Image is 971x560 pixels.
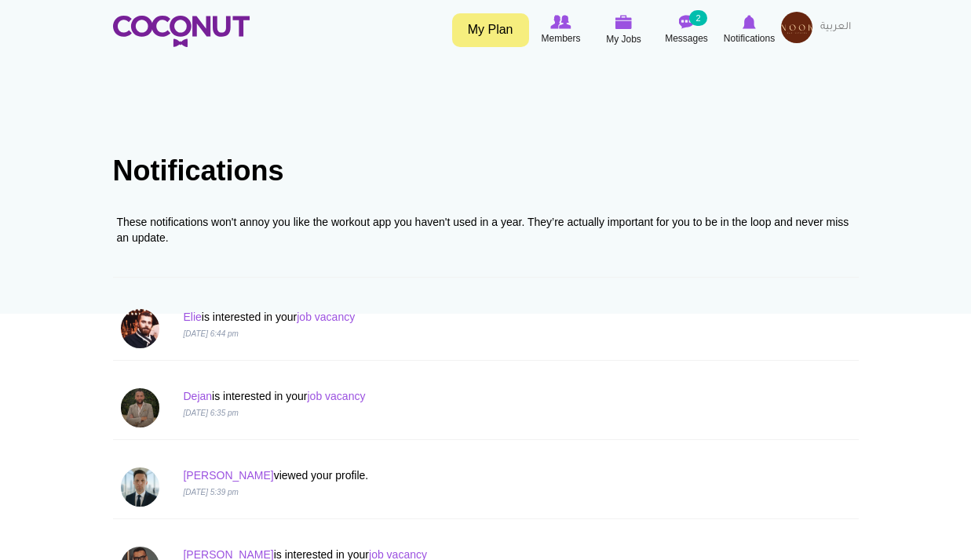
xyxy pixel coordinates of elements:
[689,10,706,26] small: 2
[724,31,775,46] span: Notifications
[183,488,238,496] i: [DATE] 5:39 pm
[183,469,273,482] a: [PERSON_NAME]
[541,31,580,46] span: Members
[113,155,859,187] h1: Notifications
[655,12,718,48] a: Messages Messages 2
[615,15,633,29] img: My Jobs
[718,12,781,48] a: Notifications Notifications
[307,390,365,402] a: job vacancy
[812,12,859,43] a: العربية
[593,12,655,49] a: My Jobs My Jobs
[113,16,250,47] img: Home
[550,15,571,29] img: Browse Members
[665,31,708,46] span: Messages
[183,388,662,404] p: is interested in your
[183,329,238,338] i: [DATE] 6:44 pm
[530,12,593,48] a: Browse Members Members
[183,409,238,417] i: [DATE] 6:35 pm
[183,467,662,483] p: viewed your profile.
[679,15,695,29] img: Messages
[183,311,201,323] a: Elie
[117,214,855,245] div: These notifications won't annoy you like the workout app you haven't used in a year. They’re actu...
[606,31,641,47] span: My Jobs
[452,13,529,47] a: My Plan
[297,311,355,323] a: job vacancy
[743,15,756,29] img: Notifications
[183,309,662,325] p: is interested in your
[183,390,212,402] a: Dejan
